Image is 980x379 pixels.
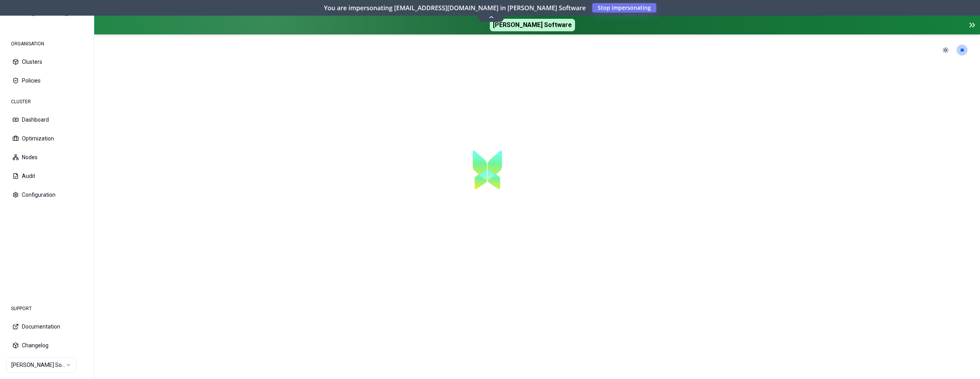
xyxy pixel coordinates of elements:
div: ORGANISATION [6,36,88,52]
button: Optimization [6,130,88,147]
button: Changelog [6,337,88,354]
button: Nodes [6,149,88,166]
div: SUPPORT [6,301,88,316]
div: CLUSTER [6,94,88,110]
button: Policies [6,72,88,89]
button: Clusters [6,53,88,70]
button: Dashboard [6,111,88,128]
span: [PERSON_NAME] Software [490,19,575,31]
button: Audit [6,167,88,185]
button: Configuration [6,186,88,203]
button: Documentation [6,318,88,335]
